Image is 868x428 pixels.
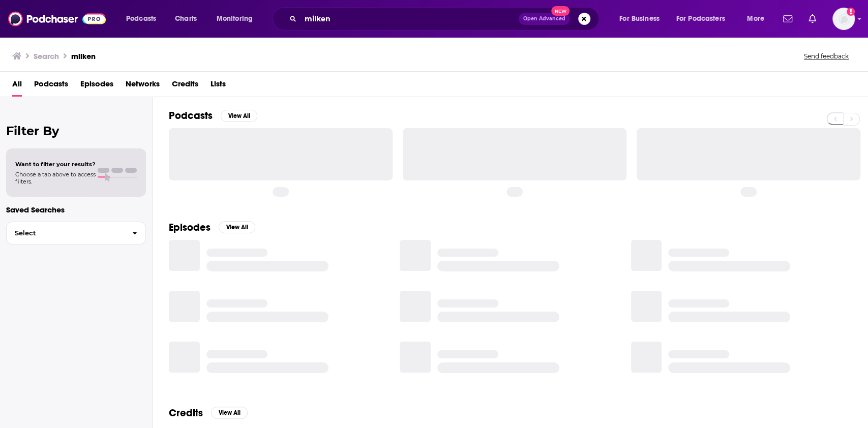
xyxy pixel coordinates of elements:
button: Open AdvancedNew [519,13,570,25]
input: Search podcasts, credits, & more... [301,11,519,27]
button: Select [6,222,146,244]
img: Podchaser - Follow, Share and Rate Podcasts [8,9,106,28]
span: Open Advanced [523,16,565,21]
a: EpisodesView All [169,221,255,234]
span: Logged in as Morgan16 [832,8,855,30]
button: open menu [612,11,672,27]
span: New [551,6,570,16]
h2: Podcasts [169,109,213,122]
span: Want to filter your results? [15,161,96,168]
span: Podcasts [126,12,156,26]
a: Podcasts [34,76,68,97]
button: View All [221,110,257,122]
button: View All [211,407,248,419]
span: Charts [175,12,197,26]
a: Show notifications dropdown [779,10,796,27]
a: Credits [172,76,198,97]
h2: Filter By [6,124,146,138]
button: open menu [670,11,740,27]
a: Lists [211,76,226,97]
button: View All [219,221,255,233]
a: Networks [126,76,160,97]
span: Choose a tab above to access filters. [15,171,96,185]
h2: Credits [169,407,203,419]
button: Send feedback [801,52,852,60]
h2: Episodes [169,221,211,234]
span: For Business [619,12,660,26]
a: Show notifications dropdown [804,10,820,27]
button: open menu [119,11,169,27]
button: Show profile menu [832,8,855,30]
a: Episodes [80,76,113,97]
span: More [747,12,764,26]
span: Select [7,230,124,236]
a: Charts [168,11,203,27]
button: open menu [740,11,777,27]
a: PodcastsView All [169,109,257,122]
img: User Profile [832,8,855,30]
span: For Podcasters [676,12,725,26]
a: CreditsView All [169,407,248,419]
a: All [12,76,22,97]
svg: Add a profile image [847,8,855,16]
h3: milken [71,51,96,61]
span: Monitoring [217,12,253,26]
button: open menu [209,11,266,27]
h3: Search [34,51,59,61]
div: Search podcasts, credits, & more... [282,7,609,30]
p: Saved Searches [6,205,146,215]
